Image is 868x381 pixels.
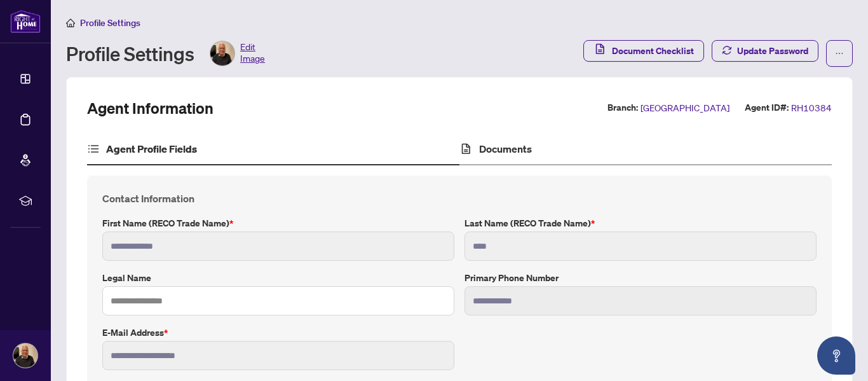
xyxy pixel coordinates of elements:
[817,336,855,375] button: Open asap
[791,100,832,115] span: RH10384
[102,326,454,340] label: E-mail Address
[835,49,844,58] span: ellipsis
[240,41,265,66] span: Edit Image
[583,40,704,62] button: Document Checklist
[465,216,817,230] label: Last Name (RECO Trade Name)
[737,41,808,61] span: Update Password
[106,141,197,156] h4: Agent Profile Fields
[66,18,75,27] span: home
[641,100,729,115] span: [GEOGRAPHIC_DATA]
[745,100,789,115] label: Agent ID#:
[479,141,532,156] h4: Documents
[712,40,818,62] button: Update Password
[80,17,140,29] span: Profile Settings
[465,271,817,285] label: Primary Phone Number
[210,41,234,66] img: Profile Icon
[102,191,817,206] h4: Contact Information
[102,216,454,230] label: First Name (RECO Trade Name)
[607,100,638,115] label: Branch:
[10,10,41,33] img: logo
[102,271,454,285] label: Legal Name
[66,41,265,66] div: Profile Settings
[612,41,694,61] span: Document Checklist
[87,98,214,118] h2: Agent Information
[13,343,37,368] img: Profile Icon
